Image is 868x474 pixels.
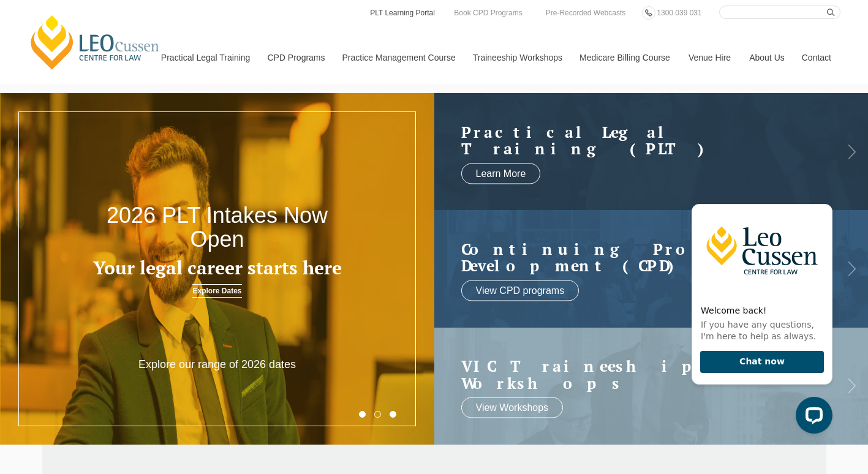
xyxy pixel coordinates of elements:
[679,31,740,84] a: Venue Hire
[192,284,241,298] a: Explore Dates
[258,31,333,84] a: CPD Programs
[461,240,817,274] h2: Continuing Professional Development (CPD)
[152,31,259,84] a: Practical Legal Training
[461,358,817,391] a: VIC Traineeship Workshops
[793,31,840,84] a: Contact
[28,13,163,71] a: [PERSON_NAME] Centre for Law
[740,31,793,84] a: About Us
[87,258,347,278] h3: Your legal career starts here
[87,203,347,252] h2: 2026 PLT Intakes Now Open
[464,31,570,84] a: Traineeship Workshops
[461,280,579,301] a: View CPD programs
[654,6,704,20] a: 1300 039 031
[543,6,629,20] a: Pre-Recorded Webcasts
[374,411,381,418] button: 2
[461,240,817,274] a: Continuing ProfessionalDevelopment (CPD)
[461,123,817,157] a: Practical LegalTraining (PLT)
[369,6,436,20] a: PLT Learning Portal
[333,31,464,84] a: Practice Management Course
[570,31,679,84] a: Medicare Billing Course
[130,358,304,372] p: Explore our range of 2026 dates
[390,411,396,418] button: 3
[451,6,525,20] a: Book CPD Programs
[461,123,817,157] h2: Practical Legal Training (PLT)
[657,9,701,17] span: 1300 039 031
[461,397,564,418] a: View Workshops
[461,163,541,184] a: Learn More
[682,182,837,443] iframe: LiveChat chat widget
[359,411,366,418] button: 1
